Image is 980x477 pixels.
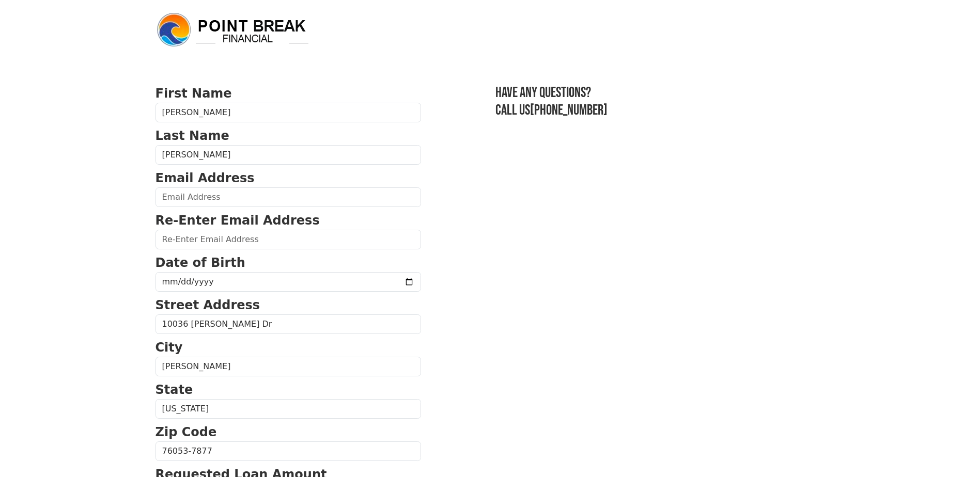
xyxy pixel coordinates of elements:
strong: Date of Birth [155,256,245,270]
input: Re-Enter Email Address [155,230,421,249]
input: Zip Code [155,441,421,461]
input: First Name [155,103,421,122]
input: Email Address [155,187,421,207]
strong: Email Address [155,171,255,185]
h3: Have any questions? [495,84,825,102]
strong: State [155,383,193,397]
h3: Call us [495,102,825,119]
img: logo.png [155,11,310,49]
strong: Last Name [155,129,229,143]
input: Street Address [155,314,421,334]
strong: Street Address [155,298,260,312]
strong: City [155,340,183,355]
strong: Re-Enter Email Address [155,213,320,228]
input: City [155,357,421,376]
strong: Zip Code [155,425,217,439]
strong: First Name [155,86,232,101]
input: Last Name [155,145,421,165]
a: [PHONE_NUMBER] [530,102,608,119]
